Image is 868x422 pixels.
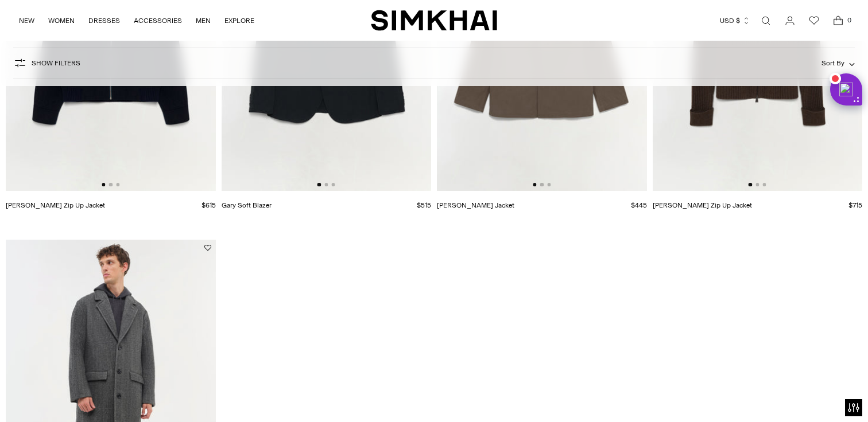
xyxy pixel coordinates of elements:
[102,183,105,186] button: Go to slide 1
[547,183,551,186] button: Go to slide 3
[32,59,80,67] span: Show Filters
[720,8,750,33] button: USD $
[803,9,826,32] a: Wishlist
[540,183,544,186] button: Go to slide 2
[821,57,855,69] button: Sort By
[134,8,182,33] a: ACCESSORIES
[6,201,105,209] a: [PERSON_NAME] Zip Up Jacket
[844,15,854,25] span: 0
[749,183,752,186] button: Go to slide 1
[88,8,120,33] a: DRESSES
[533,183,536,186] button: Go to slide 1
[754,9,777,32] a: Open search modal
[331,183,335,186] button: Go to slide 3
[224,8,254,33] a: EXPLORE
[371,9,497,32] a: SIMKHAI
[778,9,801,32] a: Go to the account page
[821,59,844,67] span: Sort By
[196,8,211,33] a: MEN
[48,8,75,33] a: WOMEN
[204,244,211,251] button: Add to Wishlist
[755,183,759,186] button: Go to slide 2
[762,183,766,186] button: Go to slide 3
[9,378,115,413] iframe: Sign Up via Text for Offers
[13,54,80,72] button: Show Filters
[437,201,514,209] a: [PERSON_NAME] Jacket
[653,201,752,209] a: [PERSON_NAME] Zip Up Jacket
[324,183,328,186] button: Go to slide 2
[222,201,272,209] a: Gary Soft Blazer
[827,9,850,32] a: Open cart modal
[109,183,113,186] button: Go to slide 2
[317,183,321,186] button: Go to slide 1
[19,8,34,33] a: NEW
[116,183,119,186] button: Go to slide 3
